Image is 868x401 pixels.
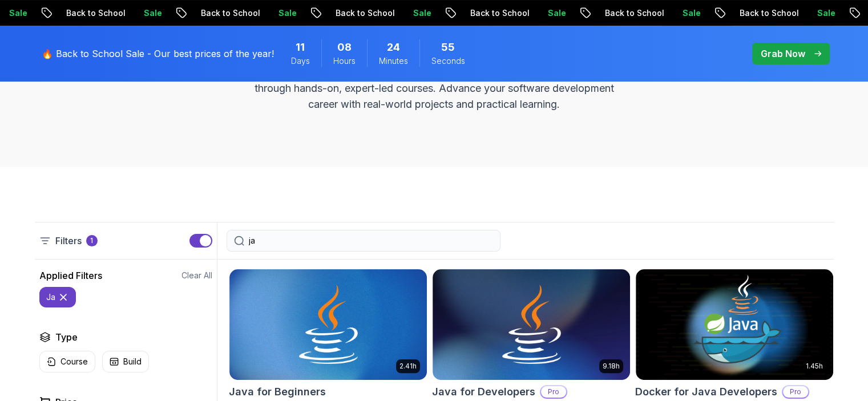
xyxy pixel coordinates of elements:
[102,351,149,372] button: Build
[249,235,493,246] input: Search Java, React, Spring boot ...
[291,55,310,67] span: Days
[441,39,455,55] span: 55 Seconds
[243,64,626,112] p: Master in-demand skills like Java, Spring Boot, DevOps, React, and more through hands-on, expert-...
[604,7,640,19] p: Sale
[122,7,200,19] p: Back to School
[46,291,55,303] p: ja
[39,351,95,372] button: Course
[55,234,82,248] p: Filters
[783,386,808,398] p: Pro
[42,47,274,60] p: 🔥 Back to School Sale - Our best prices of the year!
[337,39,352,55] span: 8 Hours
[738,7,775,19] p: Sale
[200,7,236,19] p: Sale
[229,384,326,400] h2: Java for Beginners
[39,269,102,282] h2: Applied Filters
[432,384,535,400] h2: Java for Developers
[39,287,76,307] button: ja
[661,7,738,19] p: Back to School
[296,39,305,55] span: 11 Days
[257,7,334,19] p: Back to School
[60,356,88,367] p: Course
[379,55,408,67] span: Minutes
[433,269,630,380] img: Java for Developers card
[541,386,566,398] p: Pro
[431,55,465,67] span: Seconds
[526,7,604,19] p: Back to School
[635,384,777,400] h2: Docker for Java Developers
[806,362,823,371] p: 1.45h
[181,270,212,281] button: Clear All
[761,47,805,60] p: Grab Now
[636,269,833,380] img: Docker for Java Developers card
[333,55,356,67] span: Hours
[65,7,102,19] p: Sale
[334,7,371,19] p: Sale
[387,39,400,55] span: 24 Minutes
[229,269,427,380] img: Java for Beginners card
[469,7,506,19] p: Sale
[55,330,78,344] h2: Type
[399,362,417,371] p: 2.41h
[90,236,93,245] p: 1
[123,356,142,367] p: Build
[391,7,469,19] p: Back to School
[603,362,620,371] p: 9.18h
